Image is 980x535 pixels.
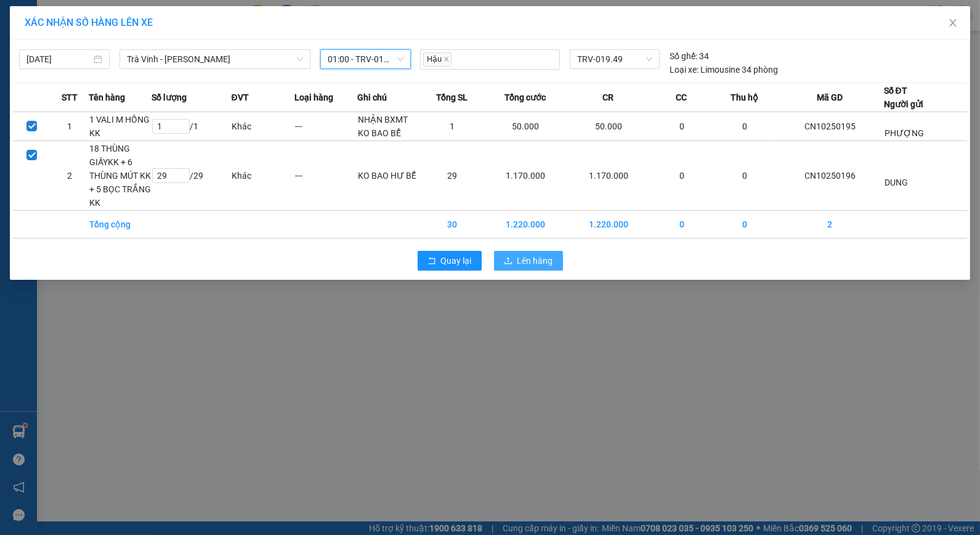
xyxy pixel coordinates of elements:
[494,251,563,271] button: uploadLên hàng
[328,50,403,68] span: 01:00 - TRV-019.49
[567,141,650,211] td: 1.170.000
[517,254,553,267] span: Lên hàng
[418,251,482,271] button: rollbackQuay lại
[436,91,468,104] span: Tổng SL
[670,63,699,76] span: Loại xe:
[294,91,333,104] span: Loại hàng
[577,50,652,68] span: TRV-019.49
[231,141,294,211] td: Khác
[817,91,843,104] span: Mã GD
[357,91,387,104] span: Ghi chú
[776,211,883,239] td: 2
[5,80,99,92] span: GIAO:
[776,112,883,141] td: CN10250195
[504,256,512,266] span: upload
[5,41,124,65] span: VP [PERSON_NAME] ([GEOGRAPHIC_DATA])
[443,56,450,62] span: close
[89,112,152,141] td: 1 VALI M HỒNG KK
[567,112,650,141] td: 50.000
[885,128,924,138] span: PHƯỢNG
[670,49,697,63] span: Số ghế:
[89,91,125,104] span: Tên hàng
[884,84,923,111] div: Số ĐT Người gửi
[421,141,484,211] td: 29
[713,141,776,211] td: 0
[66,67,86,78] span: HẬN
[152,91,187,104] span: Số lượng
[421,211,484,239] td: 30
[89,141,152,211] td: 18 THÙNG GIẤYKK + 6 THÙNG MÚT KK + 5 BỌC TRẮNG KK
[504,91,546,104] span: Tổng cước
[484,211,567,239] td: 1.220.000
[713,112,776,141] td: 0
[89,211,152,239] td: Tổng cộng
[5,67,86,78] span: 0368592727 -
[776,141,883,211] td: CN10250196
[936,6,970,41] button: Close
[670,63,778,76] div: Limousine 34 phòng
[676,91,687,104] span: CC
[25,24,120,36] span: VP Cầu Ngang -
[567,211,650,239] td: 1.220.000
[41,7,143,18] strong: BIÊN NHẬN GỬI HÀNG
[357,112,420,141] td: NHẬN BXMT KO BAO BỂ
[94,24,120,36] span: DUNG
[32,80,99,92] span: KO BAO HƯ BỂ
[62,91,78,104] span: STT
[713,211,776,239] td: 0
[885,178,908,187] span: DUNG
[948,18,958,28] span: close
[423,52,452,67] span: Hậu
[296,55,304,63] span: down
[51,112,88,141] td: 1
[731,91,758,104] span: Thu hộ
[441,254,472,267] span: Quay lại
[127,50,303,68] span: Trà Vinh - Hồ Chí Minh
[484,112,567,141] td: 50.000
[5,41,180,65] p: NHẬN:
[5,24,180,36] p: GỬI:
[421,112,484,141] td: 1
[650,141,713,211] td: 0
[484,141,567,211] td: 1.170.000
[26,52,91,66] input: 15/10/2025
[294,141,357,211] td: ---
[650,112,713,141] td: 0
[51,141,88,211] td: 2
[231,91,248,104] span: ĐVT
[650,211,713,239] td: 0
[152,112,231,141] td: / 1
[357,141,420,211] td: KO BAO HƯ BỂ
[152,141,231,211] td: / 29
[294,112,357,141] td: ---
[231,112,294,141] td: Khác
[427,256,436,266] span: rollback
[603,91,614,104] span: CR
[670,49,709,63] div: 34
[25,17,153,28] span: XÁC NHẬN SỐ HÀNG LÊN XE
